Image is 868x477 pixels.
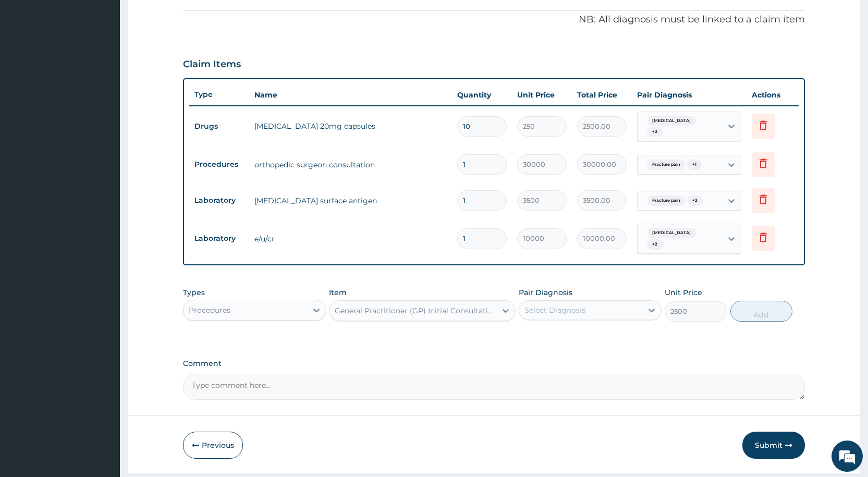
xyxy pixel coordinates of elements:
span: [MEDICAL_DATA] [647,116,696,126]
th: Quantity [452,84,512,105]
td: orthopedic surgeon consultation [249,154,452,175]
label: Unit Price [665,287,702,298]
div: General Practitioner (GP) Initial Consultation fee [335,305,497,316]
th: Total Price [572,84,632,105]
span: Fracture pain [647,160,685,170]
td: [MEDICAL_DATA] surface antigen [249,190,452,211]
img: d_794563401_company_1708531726252_794563401 [19,52,42,78]
td: Drugs [189,117,249,136]
span: + 1 [687,160,702,170]
label: Types [183,288,205,297]
textarea: Type your message and hit 'Enter' [5,285,199,321]
td: Laboratory [189,191,249,210]
div: Select Diagnosis [524,305,585,315]
div: Chat with us now [54,58,175,72]
button: Add [730,301,792,322]
button: Previous [183,432,243,459]
th: Unit Price [512,84,572,105]
td: Procedures [189,155,249,174]
label: Pair Diagnosis [519,287,572,298]
label: Item [329,287,347,298]
button: Submit [742,432,805,459]
p: NB: All diagnosis must be linked to a claim item [183,13,805,27]
div: Minimize live chat window [171,5,196,30]
h3: Claim Items [183,59,241,70]
div: Procedures [189,305,230,315]
th: Type [189,85,249,104]
label: Comment [183,359,805,368]
td: Laboratory [189,229,249,248]
span: We're online! [60,131,144,237]
span: Fracture pain [647,195,685,206]
td: [MEDICAL_DATA] 20mg capsules [249,116,452,137]
td: e/u/cr [249,228,452,249]
span: + 2 [647,239,663,250]
span: + 3 [647,127,663,137]
span: [MEDICAL_DATA] [647,228,696,238]
span: + 2 [687,195,703,206]
th: Name [249,84,452,105]
th: Pair Diagnosis [632,84,747,105]
th: Actions [747,84,799,105]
